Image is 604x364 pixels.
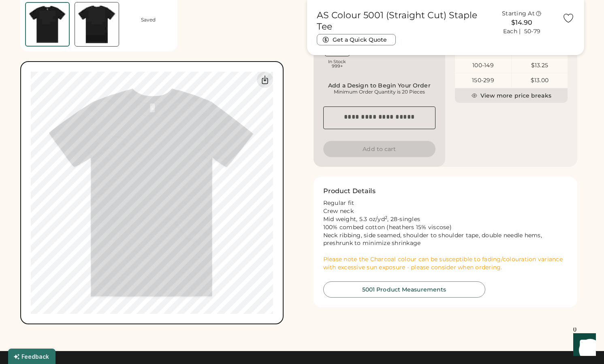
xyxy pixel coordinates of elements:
div: Each | 50-79 [503,28,540,36]
h1: AS Colour 5001 (Straight Cut) Staple Tee [317,10,482,32]
div: Minimum Order Quantity is 20 Pieces [326,89,433,95]
div: Saved [141,17,156,23]
div: Regular fit Crew neck Mid weight, 5.3 oz/yd , 28-singles 100% combed cotton (heathers 15% viscose... [323,199,568,272]
div: $13.00 [512,77,568,85]
h2: Product Details [323,186,376,196]
div: 100-149 [455,62,511,70]
button: 5001 Product Measurements [323,281,485,298]
font: Please note the Charcoal colour can be susceptible to fading/colouration variance with excessive ... [323,255,565,271]
img: AS Colour 5001 Black Back Thumbnail [75,2,119,46]
div: $13.25 [512,62,568,70]
div: Starting At [502,10,535,18]
iframe: Front Chat [566,328,600,362]
button: Add to cart [323,141,436,157]
div: Download Front Mockup [257,72,273,88]
img: AS Colour 5001 Black Front Thumbnail [26,3,69,46]
div: Add a Design to Begin Your Order [326,82,433,89]
sup: 2 [385,215,387,220]
div: $14.90 [487,18,557,28]
div: 150-299 [455,77,511,85]
button: Get a Quick Quote [317,34,396,45]
div: In Stock 999+ [325,60,350,68]
button: View more price breaks [455,88,568,103]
